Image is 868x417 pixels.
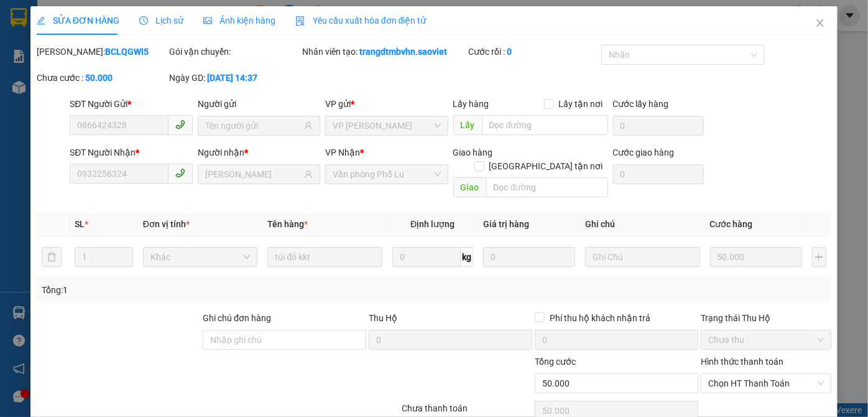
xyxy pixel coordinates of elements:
div: Cước rồi : [468,45,599,59]
span: Lịch sử [139,16,183,26]
div: Ngày GD: [170,71,300,85]
span: Định lượng [410,219,455,229]
input: Ghi chú đơn hàng [203,330,366,350]
span: Đơn vị tính [143,219,190,229]
label: Ghi chú đơn hàng [203,313,271,323]
span: Giá trị hàng [483,219,529,229]
span: kg [461,247,473,267]
div: Nhân viên tạo: [302,45,466,59]
span: Giao hàng [453,148,493,157]
button: plus [812,247,827,267]
div: Chưa cước : [37,71,167,85]
span: Phí thu hộ khách nhận trả [545,311,655,325]
span: phone [175,119,185,129]
b: [DATE] 14:37 [208,73,258,83]
img: icon [295,16,305,26]
b: trangdtmbvhn.saoviet [359,47,447,57]
span: VP Nhận [325,148,360,157]
input: Cước giao hàng [613,164,704,184]
th: Ghi chú [580,212,705,237]
input: Tên người gửi [205,119,302,133]
span: Giao [453,177,486,197]
input: 0 [710,247,802,267]
div: SĐT Người Gửi [70,97,192,111]
input: VD: Bàn, Ghế [267,247,382,267]
span: user [304,121,313,130]
span: SL [75,219,85,229]
button: Close [803,6,838,41]
span: Văn phòng Phố Lu [333,165,440,184]
span: Chọn HT Thanh Toán [708,374,824,393]
span: Lấy tận nơi [554,97,608,111]
label: Cước giao hàng [613,148,675,157]
b: BCLQGWI5 [105,47,149,57]
span: phone [175,168,185,178]
input: Dọc đường [482,115,608,135]
input: Tên người nhận [205,167,302,181]
label: Hình thức thanh toán [701,357,783,367]
span: SỬA ĐƠN HÀNG [37,16,119,26]
span: Tên hàng [267,219,308,229]
div: [PERSON_NAME]: [37,45,167,59]
span: Thu Hộ [369,313,397,323]
b: 50.000 [85,73,113,83]
span: Cước hàng [710,219,753,229]
div: Trạng thái Thu Hộ [701,311,831,325]
div: Gói vận chuyển: [170,45,300,59]
span: clock-circle [139,16,148,25]
div: Người nhận [198,146,320,159]
span: Lấy [453,115,482,135]
span: Khác [150,248,251,266]
span: Chưa thu [708,330,824,349]
span: edit [37,16,45,25]
span: close [815,18,825,28]
span: picture [203,16,212,25]
div: Tổng: 1 [42,283,336,297]
span: Ảnh kiện hàng [203,16,275,26]
div: VP gửi [325,97,448,111]
span: [GEOGRAPHIC_DATA] tận nơi [484,159,608,173]
input: 0 [483,247,575,267]
div: SĐT Người Nhận [70,146,192,159]
span: Yêu cầu xuất hóa đơn điện tử [295,16,427,26]
span: VP Gia Lâm [333,116,440,135]
span: Lấy hàng [453,99,489,109]
b: 0 [507,47,512,57]
label: Cước lấy hàng [613,99,669,109]
div: Người gửi [198,97,320,111]
button: delete [42,247,62,267]
input: Dọc đường [486,177,608,197]
span: user [304,170,313,179]
span: Tổng cước [535,357,576,367]
input: Ghi Chú [585,247,700,267]
input: Cước lấy hàng [613,116,704,136]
